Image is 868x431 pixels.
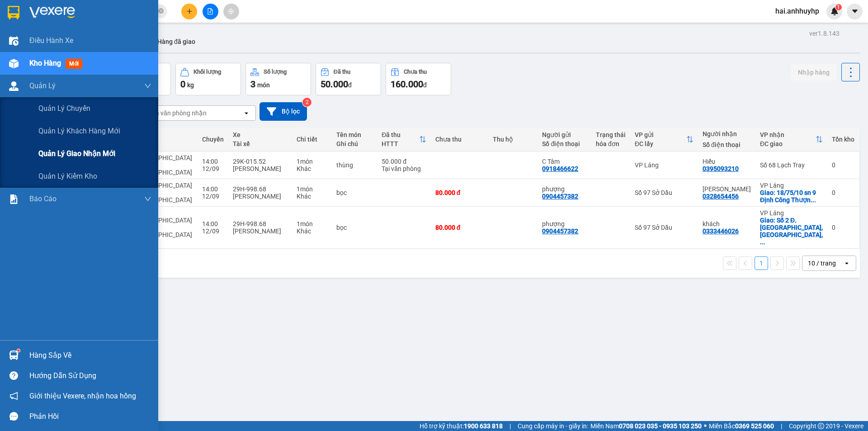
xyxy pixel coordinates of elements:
span: Quản lý giao nhận mới [38,148,115,159]
img: warehouse-icon [9,59,19,68]
div: Hướng dẫn sử dụng [29,369,151,383]
strong: 0708 023 035 - 0935 103 250 [619,422,702,430]
div: 1 món [297,220,327,227]
div: 0328654456 [703,193,739,200]
div: Chưa thu [435,136,484,143]
div: Thu hộ [493,136,533,143]
div: Số lượng [264,69,287,75]
div: [PERSON_NAME] [233,165,288,172]
span: Miền Nam [590,421,702,431]
span: plus [186,8,193,14]
img: logo-vxr [8,6,19,19]
div: 12/09 [202,227,224,235]
span: [GEOGRAPHIC_DATA] - [GEOGRAPHIC_DATA] [131,154,192,176]
div: Đã thu [382,131,419,138]
div: 29H-998.68 [233,185,288,193]
div: 12/09 [202,193,224,200]
strong: 0369 525 060 [735,422,774,430]
span: Giới thiệu Vexere, nhận hoa hồng [29,390,136,402]
th: Toggle SortBy [377,128,430,152]
div: 0904457382 [542,193,578,200]
span: | [509,421,511,431]
span: ... [811,196,816,204]
div: ĐC lấy [635,140,686,147]
span: Điều hành xe [29,35,73,46]
svg: open [843,260,850,267]
div: 0918466622 [542,165,578,172]
div: 0395093210 [703,165,739,172]
div: Tài xế [233,140,288,147]
div: 29K-015.52 [233,158,288,165]
button: aim [223,4,239,19]
div: 0 [832,224,854,231]
div: Người gửi [542,131,586,138]
div: Hàng sắp về [29,349,151,362]
span: đ [348,81,352,89]
span: message [9,412,18,421]
span: aim [228,8,234,14]
button: plus [181,4,197,19]
span: hai.anhhuyhp [768,5,826,17]
svg: open [243,109,250,117]
div: hóa đơn [596,140,626,147]
div: minh anh [703,185,751,193]
span: món [257,81,270,89]
div: Hiếu [703,158,751,165]
div: [PERSON_NAME] [233,227,288,235]
div: Giao: 18/75/10 sn 9 Định Công Thượng, Tổ 10, Hoàng Mai, Hà Nội, Việt Nam [760,189,823,204]
button: Hàng đã giao [150,31,203,52]
div: Tuyến [131,136,193,143]
div: Số 97 Sở Dầu [635,189,693,196]
div: 14:00 [202,185,224,193]
div: Xe [233,131,288,138]
div: 0333446026 [703,227,739,235]
span: Chuyển phát nhanh: [GEOGRAPHIC_DATA] - [GEOGRAPHIC_DATA] [51,39,129,71]
div: Số 97 Sở Dầu [635,224,693,231]
div: C Tâm [542,158,586,165]
div: Số điện thoại [703,141,751,148]
sup: 1 [17,349,20,352]
span: file-add [207,8,213,14]
span: | [781,421,782,431]
span: ⚪️ [704,424,707,428]
div: 0904457382 [542,227,578,235]
span: 160.000 [391,79,423,90]
img: warehouse-icon [9,81,19,91]
span: close-circle [158,7,164,16]
button: Số lượng3món [245,63,311,95]
span: Quản Lý [29,80,56,91]
div: VP Láng [760,182,823,189]
div: Đã thu [334,69,350,75]
div: Tại văn phòng [382,165,426,172]
div: 29H-998.68 [233,220,288,227]
div: 0 [832,161,854,169]
div: Số điện thoại [542,140,586,147]
button: caret-down [847,4,863,19]
span: Kho hàng [29,59,61,67]
div: bọc [336,224,373,231]
span: kg [187,81,194,89]
div: [PERSON_NAME] [233,193,288,200]
img: warehouse-icon [9,350,19,360]
div: Khác [297,227,327,235]
div: VP Láng [760,209,823,217]
div: phượng [542,185,586,193]
img: logo [4,36,50,82]
div: HTTT [382,140,419,147]
strong: 1900 633 818 [464,422,503,430]
span: close-circle [158,8,164,14]
div: 50.000 đ [382,158,426,165]
div: Phản hồi [29,410,151,423]
span: 3 [250,79,255,90]
div: Người nhận [703,130,751,137]
button: 1 [755,256,768,270]
div: Chi tiết [297,136,327,143]
span: 1 [837,4,840,10]
span: [GEOGRAPHIC_DATA] - [GEOGRAPHIC_DATA] [131,217,192,238]
div: Trạng thái [596,131,626,138]
span: mới [66,59,82,69]
div: Tên món [336,131,373,138]
span: down [144,82,151,90]
span: copyright [818,423,824,429]
div: 0 [832,189,854,196]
